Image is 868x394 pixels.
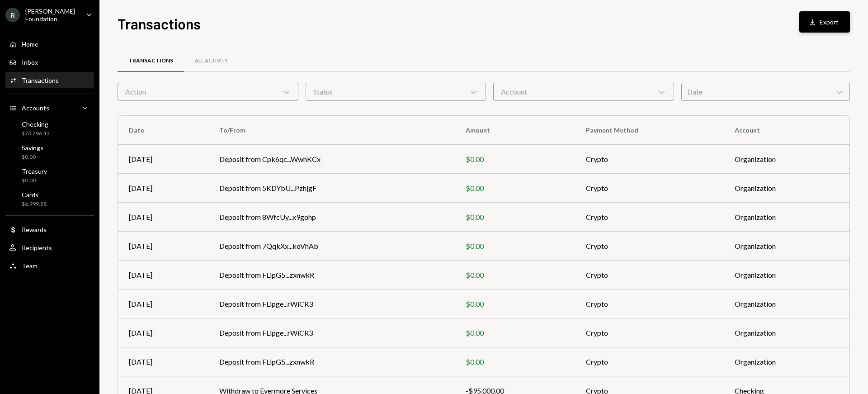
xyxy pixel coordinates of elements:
[22,200,47,208] div: $6,999.58
[5,72,94,88] a: Transactions
[208,116,455,145] th: To/From
[129,328,198,338] div: [DATE]
[5,36,94,52] a: Home
[724,290,849,318] td: Organization
[22,76,59,84] div: Transactions
[22,144,43,152] div: Savings
[575,290,723,318] td: Crypto
[724,318,849,347] td: Organization
[724,203,849,232] td: Organization
[5,100,94,116] a: Accounts
[575,261,723,290] td: Crypto
[466,183,564,194] div: $0.00
[466,299,564,309] div: $0.00
[184,49,239,72] a: All Activity
[5,54,94,70] a: Inbox
[799,11,850,33] button: Export
[208,203,455,232] td: Deposit from 8WfcUy...x9gohp
[466,328,564,338] div: $0.00
[129,299,198,309] div: [DATE]
[129,154,198,165] div: [DATE]
[575,232,723,261] td: Crypto
[724,116,849,145] th: Account
[22,130,50,138] div: $73,296.13
[118,116,208,145] th: Date
[5,118,94,139] a: Checking$73,296.13
[455,116,575,145] th: Amount
[5,8,20,22] div: R
[575,145,723,174] td: Crypto
[5,165,94,186] a: Treasury$0.00
[724,261,849,290] td: Organization
[22,104,49,112] div: Accounts
[208,174,455,203] td: Deposit from 5KDYbU...PzhjgF
[5,239,94,256] a: Recipients
[208,145,455,174] td: Deposit from Cpk6qc...WwhKCx
[22,262,38,270] div: Team
[724,145,849,174] td: Organization
[5,257,94,274] a: Team
[22,40,38,48] div: Home
[466,212,564,223] div: $0.00
[208,261,455,290] td: Deposit from FLipG5...zxnwkR
[575,318,723,347] td: Crypto
[118,14,201,33] h1: Transactions
[129,183,198,194] div: [DATE]
[466,356,564,367] div: $0.00
[466,270,564,280] div: $0.00
[306,83,486,101] div: Status
[724,232,849,261] td: Organization
[208,347,455,376] td: Deposit from FLipG5...zxnwkR
[22,167,47,175] div: Treasury
[118,49,184,72] a: Transactions
[22,120,50,128] div: Checking
[5,141,94,163] a: Savings$0.00
[208,232,455,261] td: Deposit from 7QqkXx...koVhAb
[724,347,849,376] td: Organization
[575,347,723,376] td: Crypto
[493,83,674,101] div: Account
[22,226,47,233] div: Rewards
[5,221,94,237] a: Rewards
[22,153,43,161] div: $0.00
[575,203,723,232] td: Crypto
[5,188,94,210] a: Cards$6,999.58
[22,177,47,185] div: $0.00
[129,212,198,223] div: [DATE]
[129,356,198,367] div: [DATE]
[129,241,198,252] div: [DATE]
[25,7,79,23] div: [PERSON_NAME] Foundation
[575,116,723,145] th: Payment Method
[118,83,298,101] div: Action
[22,58,38,66] div: Inbox
[195,57,228,65] div: All Activity
[129,270,198,280] div: [DATE]
[575,174,723,203] td: Crypto
[22,244,52,252] div: Recipients
[466,154,564,165] div: $0.00
[128,57,173,65] div: Transactions
[724,174,849,203] td: Organization
[208,318,455,347] td: Deposit from FLipge...rWiCR3
[22,191,47,199] div: Cards
[681,83,850,101] div: Date
[208,290,455,318] td: Deposit from FLipge...rWiCR3
[466,241,564,252] div: $0.00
